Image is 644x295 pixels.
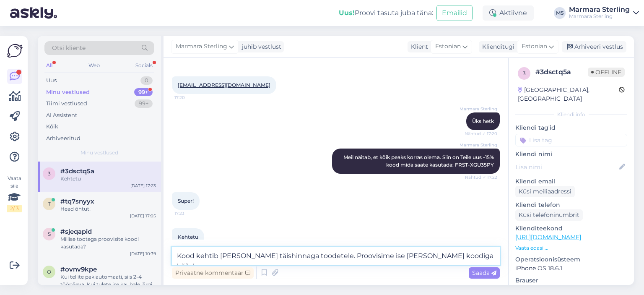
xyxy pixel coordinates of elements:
[515,186,575,197] div: Küsi meiliaadressi
[460,142,497,148] span: Marmara Sterling
[408,42,428,51] div: Klient
[46,134,80,143] div: Arhiveeritud
[516,162,618,172] input: Lisa nimi
[60,235,156,251] div: Millise tootega proovisite koodi kasutada?
[535,67,588,77] div: # 3dsctq5a
[515,150,627,159] p: Kliendi nimi
[60,167,94,175] span: #3dsctq5a
[174,210,206,217] span: 17:23
[130,251,156,257] div: [DATE] 10:39
[569,13,630,20] div: Marmara Sterling
[588,68,625,77] span: Offline
[436,5,473,21] button: Emailid
[174,94,206,101] span: 17:20
[60,205,156,213] div: Head õhtut!
[172,247,500,265] textarea: Kood kehtib [PERSON_NAME] täishinnaga toodetele. Proovisime ise [PERSON_NAME] koodiga kõik korras :)
[515,224,627,233] p: Klienditeekond
[515,201,627,209] p: Kliendi telefon
[7,43,23,59] img: Askly Logo
[87,60,101,71] div: Web
[46,76,57,85] div: Uus
[48,201,51,207] span: t
[60,228,92,235] span: #sjeqapid
[52,44,86,52] span: Otsi kliente
[515,276,627,285] p: Brauser
[343,154,495,168] span: Meil näitab, et kõik peaks korras olema. Siin on Teile uus -15% kood mida saate kasutada: FRST-XG...
[472,269,496,277] span: Saada
[60,198,94,205] span: #tq7snyyx
[7,205,22,212] div: 2 / 3
[515,134,627,146] input: Lisa tag
[172,267,254,279] div: Privaatne kommentaar
[135,99,153,108] div: 99+
[472,118,494,124] span: Üks hetk
[176,42,227,51] span: Marmara Sterling
[515,255,627,264] p: Operatsioonisüsteem
[339,9,355,17] b: Uus!
[44,60,54,71] div: All
[130,183,156,189] div: [DATE] 17:23
[569,6,630,13] div: Marmara Sterling
[48,231,51,237] span: s
[60,175,156,183] div: Kehtetu
[47,269,51,275] span: o
[48,170,51,177] span: 3
[339,8,433,18] div: Proovi tasuta juba täna:
[80,149,118,157] span: Minu vestlused
[60,273,156,288] div: Kui tellite pakiautomaati, siis 2-4 tööpäeva. Kui tulete ise kaubale järgi, siis saab kätte juba ...
[523,70,526,76] span: 3
[515,264,627,273] p: iPhone OS 18.6.1
[46,111,77,120] div: AI Assistent
[46,88,90,97] div: Minu vestlused
[140,76,153,85] div: 0
[178,234,198,240] span: Kehtetu
[465,174,497,180] span: Nähtud ✓ 17:22
[46,99,87,108] div: Tiimi vestlused
[554,7,566,19] div: MS
[479,42,514,51] div: Klienditugi
[522,42,547,51] span: Estonian
[515,233,581,241] a: [URL][DOMAIN_NAME]
[465,131,497,137] span: Nähtud ✓ 17:20
[515,177,627,186] p: Kliendi email
[130,213,156,219] div: [DATE] 17:05
[483,5,534,21] div: Aktiivne
[134,60,154,71] div: Socials
[7,175,22,212] div: Vaata siia
[569,6,639,20] a: Marmara SterlingMarmara Sterling
[515,244,627,252] p: Vaata edasi ...
[562,41,626,52] div: Arhiveeri vestlus
[518,86,619,103] div: [GEOGRAPHIC_DATA], [GEOGRAPHIC_DATA]
[134,88,153,97] div: 99+
[178,82,270,88] a: [EMAIL_ADDRESS][DOMAIN_NAME]
[515,111,627,118] div: Kliendi info
[46,123,58,131] div: Kõik
[239,42,281,51] div: juhib vestlust
[515,209,583,221] div: Küsi telefoninumbrit
[460,106,497,112] span: Marmara Sterling
[515,123,627,132] p: Kliendi tag'id
[60,266,97,273] span: #ovnv9kpe
[178,198,194,204] span: Super!
[435,42,461,51] span: Estonian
